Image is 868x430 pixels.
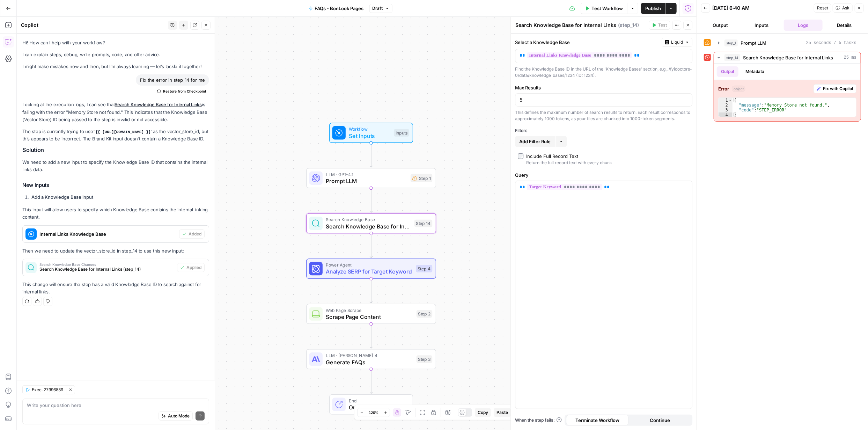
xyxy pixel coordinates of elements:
[724,39,738,46] span: step_1
[575,417,619,424] span: Terminate Workflow
[369,410,378,415] span: 120%
[714,37,861,49] button: 25 seconds / 5 tasks
[93,130,153,134] code: {{ [URL][DOMAIN_NAME] }}
[515,109,692,122] div: This defines the maximum number of search results to return. Each result corresponds to approxima...
[306,349,436,370] div: LLM · [PERSON_NAME] 4Generate FAQsStep 3
[326,313,413,321] span: Scrape Page Content
[39,263,174,266] span: Search Knowledge Base Changes
[581,3,627,14] button: Test Workflow
[519,138,551,145] span: Add Filter Rule
[349,403,406,411] span: Output
[662,38,692,47] button: Liquid
[168,413,190,419] span: Auto Mode
[163,88,206,94] span: Restore from Checkpoint
[154,87,209,95] button: Restore from Checkpoint
[326,177,407,185] span: Prompt LLM
[618,22,639,29] span: ( step_14 )
[306,168,436,188] div: LLM · GPT-4.1Prompt LLMStep 1
[306,394,436,415] div: EndOutput
[814,84,856,93] button: Fix with Copilot
[718,85,729,92] strong: Error
[22,101,209,123] p: Looking at the execution logs, I can see that is failing with the error "Memory Store not found."...
[369,4,392,13] button: Draft
[833,3,853,13] button: Ask
[515,136,555,147] button: Add Filter Rule
[22,147,209,153] h2: Solution
[159,411,193,421] button: Auto Mode
[515,84,692,91] label: Max Results
[823,86,853,92] span: Fix with Copilot
[78,41,115,46] div: Keywords by Traffic
[326,352,413,359] span: LLM · [PERSON_NAME] 4
[22,206,209,221] p: This input will allow users to specify which Knowledge Base contains the internal linking content.
[414,220,433,227] div: Step 14
[842,5,849,11] span: Ask
[628,415,691,426] button: Continue
[18,18,77,24] div: Domain: [DOMAIN_NAME]
[650,417,670,424] span: Continue
[494,408,511,417] button: Paste
[136,74,209,86] div: Fix the error in step_14 for me
[417,356,433,363] div: Step 3
[370,188,373,213] g: Edge from step_1 to step_14
[515,417,562,423] a: When the step fails:
[326,216,411,223] span: Search Knowledge Base
[349,398,406,404] span: End
[306,304,436,324] div: Web Page ScrapeScrape Page ContentStep 2
[71,41,76,46] img: tab_keywords_by_traffic_grey.svg
[671,39,683,45] span: Liquid
[326,307,413,313] span: Web Page Scrape
[719,98,733,103] div: 1
[22,159,209,173] p: We need to add a new input to specify the Knowledge Base ID that contains the internal links data.
[326,268,413,276] span: Analyze SERP for Target Keyword
[724,54,740,61] span: step_14
[326,262,413,268] span: Power Agent
[417,310,433,318] div: Step 2
[326,222,411,231] span: Search Knowledge Base for Internal Links
[817,5,828,11] span: Reset
[591,5,623,12] span: Test Workflow
[732,86,745,92] span: object
[306,213,436,234] div: Search Knowledge BaseSearch Knowledge Base for Internal LinksStep 14
[806,40,856,46] span: 25 seconds / 5 tasks
[179,229,205,239] button: Added
[31,194,93,200] strong: Add a Knowledge Base input
[326,358,413,366] span: Generate FAQs
[326,171,407,178] span: LLM · GPT-4.1
[306,258,436,279] div: Power AgentAnalyze SERP for Target KeywordStep 4
[475,408,491,417] button: Copy
[701,20,740,31] button: Output
[714,52,861,63] button: 25 ms
[515,127,692,134] div: Filters
[304,3,368,14] button: FAQs - BonLook Pages
[349,132,391,140] span: Set Inputs
[416,265,433,272] div: Step 4
[518,153,523,159] input: Include Full Record TextReturn the full record text with every chunk
[22,128,209,143] p: The step is currently trying to use as the vector_store_id, but this appears to be incorrect. The...
[22,63,209,70] p: I might make mistakes now and then, but I’m always learning — let’s tackle it together!
[11,11,17,17] img: logo_orange.svg
[515,39,659,46] label: Select a Knowledge Base
[515,66,692,79] div: Find the Knowledge Base ID in the URL of the 'Knowledge Bases' section, e.g., /fyidoctors-0/data/...
[186,264,201,271] span: Applied
[717,66,738,77] button: Output
[814,3,831,13] button: Reset
[22,385,66,394] button: Exec. 27996839
[21,22,166,29] div: Copilot
[349,126,391,132] span: Workflow
[11,18,17,24] img: website_grey.svg
[22,247,209,255] p: Then we need to update the vector_store_id in step_14 to use this new input:
[515,172,692,178] label: Query
[641,3,665,14] button: Publish
[743,54,833,61] span: Search Knowledge Base for Internal Links
[645,5,661,12] span: Publish
[177,263,205,272] button: Applied
[714,64,861,121] div: 25 ms
[189,231,201,237] span: Added
[370,233,373,258] g: Edge from step_14 to step_4
[741,66,768,77] button: Metadata
[526,160,612,166] div: Return the full record text with every chunk
[526,153,578,160] div: Include Full Record Text
[411,174,432,182] div: Step 1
